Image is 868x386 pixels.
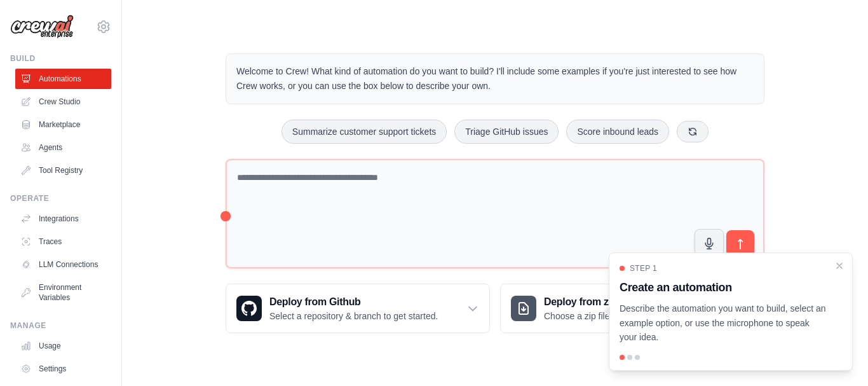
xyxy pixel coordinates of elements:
[15,114,111,135] a: Marketplace
[620,279,827,296] h3: Create an automation
[620,301,827,345] p: Describe the automation you want to build, select an example option, or use the microphone to spe...
[236,64,754,93] p: Welcome to Crew! What kind of automation do you want to build? I'll include some examples if you'...
[630,263,657,273] span: Step 1
[10,53,111,64] div: Build
[15,209,111,229] a: Integrations
[15,69,111,89] a: Automations
[15,137,111,158] a: Agents
[10,321,111,331] div: Manage
[10,15,74,39] img: Logo
[544,294,651,310] h3: Deploy from zip file
[15,359,111,379] a: Settings
[269,310,438,322] p: Select a repository & branch to get started.
[281,120,447,144] button: Summarize customer support tickets
[269,294,438,310] h3: Deploy from Github
[15,277,111,308] a: Environment Variables
[15,160,111,181] a: Tool Registry
[15,254,111,275] a: LLM Connections
[454,120,559,144] button: Triage GitHub issues
[10,193,111,203] div: Operate
[15,92,111,112] a: Crew Studio
[834,261,844,271] button: Close walkthrough
[804,325,868,386] iframe: Chat Widget
[15,231,111,252] a: Traces
[566,120,669,144] button: Score inbound leads
[15,336,111,356] a: Usage
[544,310,651,322] p: Choose a zip file to upload.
